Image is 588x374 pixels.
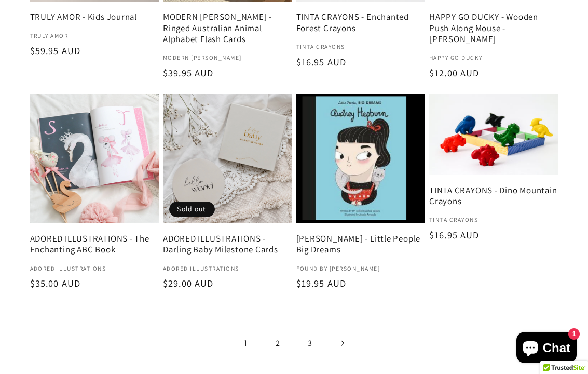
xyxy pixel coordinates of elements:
[265,330,291,357] a: Page 2
[296,233,426,256] a: [PERSON_NAME] - Little People Big Dreams
[513,332,580,366] inbox-online-store-chat: Shopify online store chat
[329,330,355,357] a: Next page
[163,233,292,256] a: ADORED ILLUSTRATIONS - Darling Baby Milestone Cards
[296,11,426,34] a: TINTA CRAYONS - Enchanted Forest Crayons
[30,233,159,256] a: ADORED ILLUSTRATIONS - The Enchanting ABC Book
[233,330,259,357] span: Page 1
[163,11,292,45] a: MODERN [PERSON_NAME] - Ringed Australian Animal Alphabet Flash Cards
[30,11,159,22] a: TRULY AMOR - Kids Journal
[429,185,558,207] a: TINTA CRAYONS - Dino Mountain Crayons
[429,11,558,45] a: HAPPY GO DUCKY - Wooden Push Along Mouse - [PERSON_NAME]
[30,330,558,357] nav: Pagination
[297,330,323,357] a: Page 3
